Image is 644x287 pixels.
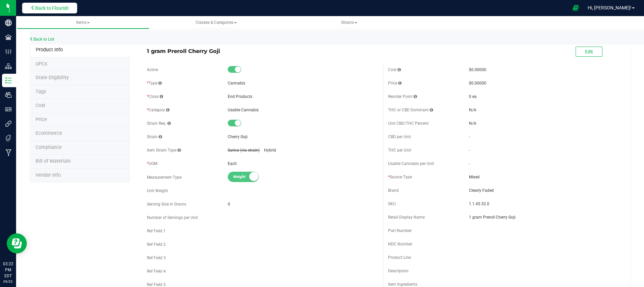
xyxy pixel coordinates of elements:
[588,5,631,10] span: Hi, [PERSON_NAME]!
[36,158,70,164] span: Bill of Materials
[228,94,252,99] span: End Products
[388,121,429,126] span: Unit CBD/THC Percent
[388,255,411,260] span: Product Line
[147,188,168,193] span: Unit Weight
[5,149,12,156] inline-svg: Manufacturing
[228,81,245,85] span: Cannabis
[5,77,12,84] inline-svg: Inventory
[388,269,409,273] span: Description
[147,121,171,126] span: Strain Req.
[35,5,69,11] span: Back to Flourish
[228,148,260,153] span: Sativa (via strain)
[5,106,12,113] inline-svg: User Roles
[388,282,417,287] span: Item Ingredients
[388,81,401,85] span: Price
[576,47,602,57] button: Edit
[469,174,619,180] span: Mixed
[5,19,12,26] inline-svg: Company
[147,175,181,180] span: Measurement Type
[7,233,27,253] iframe: Resource center
[568,1,583,14] span: Open Ecommerce Menu
[36,75,69,80] span: Tag
[469,67,486,72] span: $0.00000
[228,134,248,139] span: Cherry Goji
[469,161,470,166] span: -
[36,117,47,122] span: Price
[147,94,163,99] span: Class
[388,148,411,153] span: THC per Unit
[147,215,198,220] span: Number of Servings per Unit
[469,214,619,220] span: 1 gram Preroll Cherry Goji
[36,172,61,178] span: Vendor Info
[36,47,63,53] span: Product Info
[5,63,12,69] inline-svg: Distribution
[388,94,417,99] span: Reorder Point
[5,135,12,141] inline-svg: Tags
[469,134,470,139] span: -
[388,242,412,246] span: NDC Number
[147,269,166,274] span: Ref Field 4
[388,188,399,193] span: Brand
[5,120,12,127] inline-svg: Integrations
[469,187,619,193] span: Clearly Faded
[469,201,619,207] span: 1.1.45.52.0
[5,48,12,55] inline-svg: Configuration
[585,49,593,54] span: Edit
[147,255,166,260] span: Ref Field 3
[36,61,47,67] span: Tag
[30,37,54,42] a: Back to List
[388,228,412,233] span: Part Number
[469,108,476,112] span: N/A
[388,202,396,206] span: SKU
[469,81,486,85] span: $0.00000
[388,134,411,139] span: CBD per Unit
[147,282,166,287] span: Ref Field 5
[469,94,477,99] span: 0 ea
[388,161,434,166] span: Usable Cannabis per Unit
[388,215,425,220] span: Retail Display Name
[3,261,13,279] p: 03:22 PM EDT
[76,20,90,25] span: Items
[388,67,401,72] span: Cost
[147,81,162,85] span: Type
[36,89,46,95] span: Tag
[36,130,62,136] span: Ecommerce
[5,34,12,41] inline-svg: Facilities
[147,47,378,55] span: 1 gram Preroll Cherry Goji
[147,148,181,153] span: Item Strain Type
[147,242,166,247] span: Ref Field 2
[196,20,237,25] span: Classes & Categories
[228,161,237,166] span: Each
[5,92,12,98] inline-svg: Users
[264,148,276,153] span: Hybrid
[147,202,186,207] span: Serving Size in Grams
[233,172,263,182] span: Weight
[388,175,412,179] span: Source Type
[469,148,470,153] span: -
[147,108,169,112] span: Category
[147,67,158,72] span: Active
[147,161,157,166] span: UOM
[147,229,166,233] span: Ref Field 1
[469,121,476,126] span: N/A
[36,145,62,150] span: Compliance
[147,134,162,139] span: Strain
[388,108,433,112] span: THC or CBD Dominant
[3,279,13,284] p: 09/22
[22,3,77,13] button: Back to Flourish
[36,103,45,108] span: Cost
[228,108,259,112] span: Usable Cannabis
[228,201,378,207] span: 0
[341,20,357,25] span: Strains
